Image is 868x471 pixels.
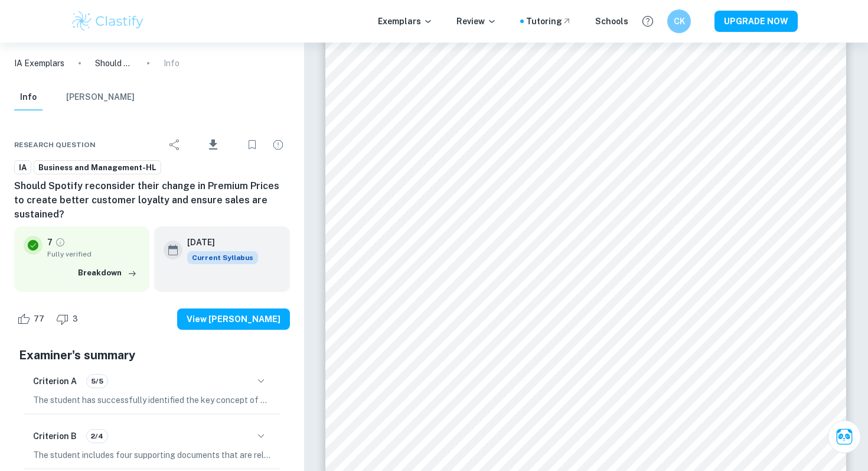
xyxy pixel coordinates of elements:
button: CK [667,9,691,33]
span: 77 [27,313,51,325]
div: Bookmark [240,133,264,157]
span: Current Syllabus [187,251,258,264]
button: Breakdown [75,264,140,282]
a: Grade fully verified [55,237,66,248]
h6: CK [673,15,686,28]
div: Dislike [53,310,84,329]
p: Review [456,15,497,28]
h6: Criterion B [33,430,77,443]
a: IA [14,160,31,175]
a: IA Exemplars [14,57,64,70]
p: Exemplars [378,15,433,28]
div: This exemplar is based on the current syllabus. Feel free to refer to it for inspiration/ideas wh... [187,251,258,264]
span: 3 [66,313,84,325]
span: Fully verified [47,249,140,259]
div: Share [163,133,187,157]
h5: Examiner's summary [19,346,285,364]
span: 5/5 [87,376,107,386]
span: 2/4 [87,431,107,441]
p: The student has successfully identified the key concept of change, which is clearly articulated i... [33,394,271,407]
p: Info [164,57,180,70]
img: Clastify logo [70,9,145,33]
h6: Should Spotify reconsider their change in Premium Prices to create better customer loyalty and en... [14,179,290,222]
button: UPGRADE NOW [714,11,798,32]
a: Tutoring [526,15,572,28]
p: 7 [47,236,53,249]
span: Research question [14,139,96,150]
div: Download [189,129,238,160]
p: The student includes four supporting documents that are relevant and contemporary, all published ... [33,449,271,462]
button: Info [14,85,43,111]
span: IA [15,162,31,174]
h6: [DATE] [187,236,249,249]
button: [PERSON_NAME] [66,85,135,111]
span: Business and Management-HL [34,162,161,174]
a: Business and Management-HL [34,160,161,175]
p: Should Spotify reconsider their change in Premium Prices to create better customer loyalty and en... [95,57,133,70]
h6: Criterion A [33,375,77,388]
div: Report issue [266,133,290,157]
button: View [PERSON_NAME] [177,308,290,330]
div: Like [14,310,51,329]
a: Schools [595,15,628,28]
button: Help and Feedback [638,11,658,31]
button: Ask Clai [828,420,861,453]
